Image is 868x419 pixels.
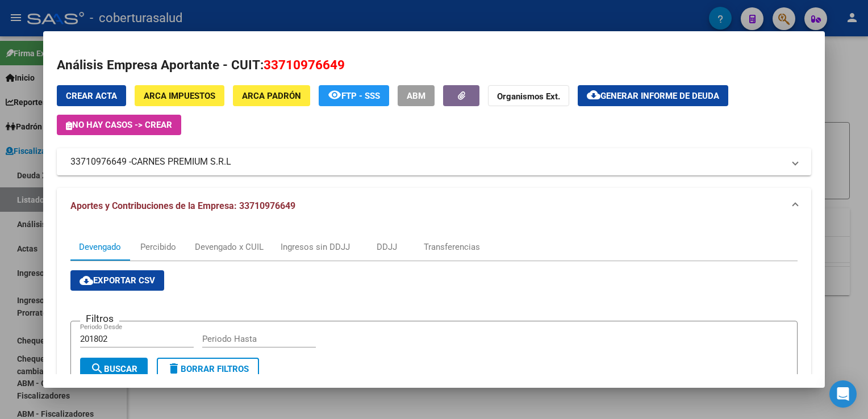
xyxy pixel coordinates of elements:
[195,241,264,253] div: Devengado x CUIL
[70,270,164,291] button: Exportar CSV
[90,362,104,375] mat-icon: search
[70,155,783,169] mat-panel-title: 33710976649 -
[600,91,719,101] span: Generar informe de deuda
[90,364,137,374] span: Buscar
[70,200,295,211] span: Aportes y Contribuciones de la Empresa: 33710976649
[424,241,480,253] div: Transferencias
[144,91,215,101] span: ARCA Impuestos
[80,358,148,380] button: Buscar
[587,88,600,102] mat-icon: cloud_download
[157,358,259,380] button: Borrar Filtros
[57,56,811,75] h2: Análisis Empresa Aportante - CUIT:
[80,275,155,286] span: Exportar CSV
[407,91,425,101] span: ABM
[135,85,224,106] button: ARCA Impuestos
[131,155,231,169] span: CARNES PREMIUM S.R.L
[79,241,121,253] div: Devengado
[242,91,301,101] span: ARCA Padrón
[167,362,181,375] mat-icon: delete
[233,85,310,106] button: ARCA Padrón
[80,312,119,325] h3: Filtros
[57,85,126,106] button: Crear Acta
[497,91,560,102] strong: Organismos Ext.
[377,241,397,253] div: DDJJ
[829,380,857,408] div: Open Intercom Messenger
[264,57,345,72] span: 33710976649
[167,364,249,374] span: Borrar Filtros
[398,85,435,106] button: ABM
[57,115,181,135] button: No hay casos -> Crear
[57,188,811,224] mat-expansion-panel-header: Aportes y Contribuciones de la Empresa: 33710976649
[328,88,341,102] mat-icon: remove_red_eye
[341,91,380,101] span: FTP - SSS
[488,85,569,106] button: Organismos Ext.
[578,85,728,106] button: Generar informe de deuda
[140,241,176,253] div: Percibido
[57,148,811,175] mat-expansion-panel-header: 33710976649 -CARNES PREMIUM S.R.L
[281,241,350,253] div: Ingresos sin DDJJ
[66,91,117,101] span: Crear Acta
[66,120,172,130] span: No hay casos -> Crear
[319,85,389,106] button: FTP - SSS
[80,274,93,287] mat-icon: cloud_download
